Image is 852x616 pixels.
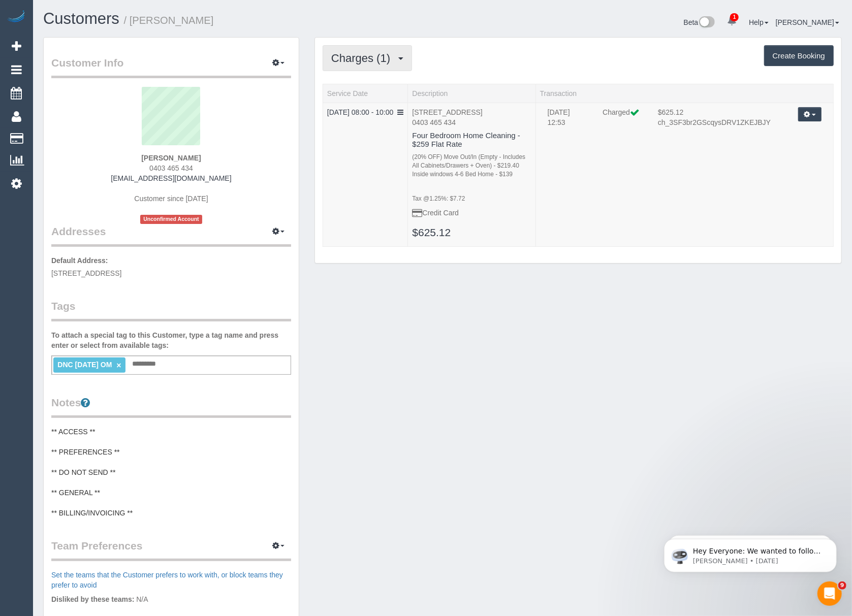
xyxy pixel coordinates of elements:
[323,45,412,71] button: Charges (1)
[649,517,852,589] iframe: Intercom notifications message
[136,595,148,603] span: N/A
[412,208,531,218] p: Credit Card
[408,103,535,247] td: Description
[331,52,395,64] span: Charges (1)
[51,299,291,321] legend: Tags
[51,330,291,350] label: To attach a special tag to this Customer, type a tag name and press enter or select from availabl...
[43,10,119,27] a: Customers
[408,84,535,103] th: Description
[412,195,465,202] small: Tax @1.25%: $7.72
[535,84,833,103] th: Transaction
[44,29,174,139] span: Hey Everyone: We wanted to follow up and let you know we have been closely monitoring the account...
[595,107,650,138] td: Charge Label
[51,594,134,604] label: Disliked by these teams:
[51,255,108,266] label: Default Address:
[412,107,531,127] p: [STREET_ADDRESS] 0403 465 434
[323,103,407,247] td: Service Date
[749,18,769,26] a: Help
[327,108,393,116] a: [DATE] 08:00 - 10:00
[323,84,407,103] th: Service Date
[51,55,291,78] legend: Customer Info
[51,538,291,561] legend: Team Preferences
[838,581,846,590] span: 9
[134,194,208,203] span: Customer since [DATE]
[722,10,742,33] a: 1
[57,361,112,369] span: DNC [DATE] OM
[412,170,531,179] div: Inside windows 4-6 Bed Home - $139
[111,174,231,182] a: [EMAIL_ADDRESS][DOMAIN_NAME]
[684,18,715,26] a: Beta
[650,107,785,138] td: Charge Amount, Transaction Id
[535,103,833,247] td: Transaction
[412,226,451,238] a: $625.12
[124,15,214,26] small: / [PERSON_NAME]
[44,39,175,48] p: Message from Ellie, sent 1d ago
[698,16,715,29] img: New interface
[141,154,201,162] strong: [PERSON_NAME]
[540,107,595,138] td: Charged Date
[51,395,291,418] legend: Notes
[116,361,121,370] a: ×
[51,269,121,277] span: [STREET_ADDRESS]
[817,581,842,606] iframe: Intercom live chat
[730,13,739,21] span: 1
[51,571,283,589] a: Set the teams that the Customer prefers to work with, or block teams they prefer to avoid
[412,153,531,170] div: (20% OFF) Move Out/In (Empty - Includes All Cabinets/Drawers + Oven) - $219.40
[764,45,834,67] button: Create Booking
[140,215,202,223] span: Unconfirmed Account
[149,164,193,172] span: 0403 465 434
[6,10,26,24] img: Automaid Logo
[412,132,531,148] h4: Four Bedroom Home Cleaning - $259 Flat Rate
[776,18,839,26] a: [PERSON_NAME]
